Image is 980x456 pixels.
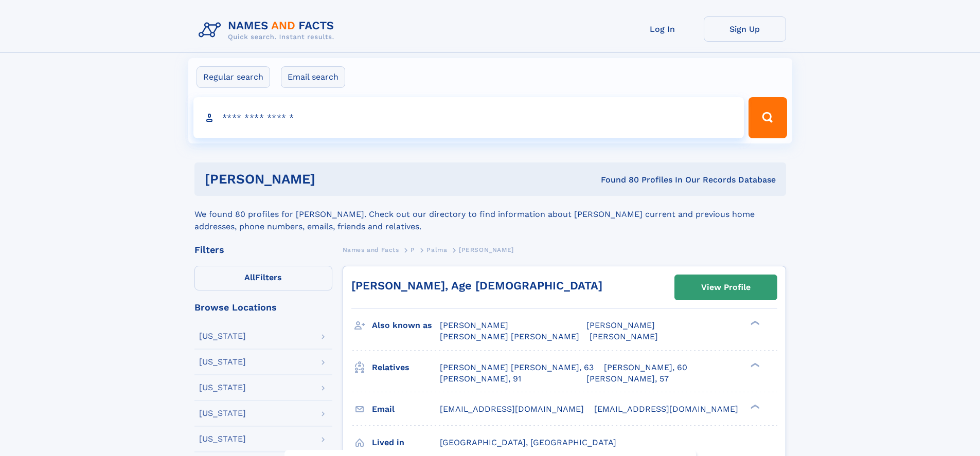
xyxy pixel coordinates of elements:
div: [US_STATE] [199,332,246,340]
a: Sign Up [704,16,786,42]
div: We found 80 profiles for [PERSON_NAME]. Check out our directory to find information about [PERSON... [194,196,786,233]
button: Search Button [749,97,787,138]
span: [PERSON_NAME] [590,332,658,341]
img: Logo Names and Facts [194,16,343,44]
span: [PERSON_NAME] [440,320,508,330]
a: Names and Facts [343,243,399,256]
span: [PERSON_NAME] [PERSON_NAME] [440,332,579,341]
span: [GEOGRAPHIC_DATA], [GEOGRAPHIC_DATA] [440,437,616,447]
div: ❯ [748,403,760,410]
a: [PERSON_NAME], Age [DEMOGRAPHIC_DATA] [351,279,602,292]
span: Palma [426,246,447,253]
div: Filters [194,245,332,254]
a: View Profile [675,275,777,300]
h3: Relatives [372,359,440,376]
a: Log In [621,16,704,42]
label: Regular search [197,66,270,88]
a: [PERSON_NAME], 57 [586,373,669,385]
span: [EMAIL_ADDRESS][DOMAIN_NAME] [440,404,584,414]
div: Browse Locations [194,303,332,312]
div: ❯ [748,320,760,326]
span: [PERSON_NAME] [459,246,514,253]
span: [PERSON_NAME] [586,320,655,330]
input: search input [193,97,744,138]
div: Found 80 Profiles In Our Records Database [458,174,776,186]
h3: Email [372,400,440,418]
label: Filters [194,266,332,290]
span: All [244,272,255,282]
label: Email search [281,66,345,88]
h3: Lived in [372,434,440,451]
a: [PERSON_NAME], 60 [604,362,687,373]
a: [PERSON_NAME] [PERSON_NAME], 63 [440,362,594,373]
div: View Profile [701,276,751,299]
h3: Also known as [372,317,440,334]
div: [US_STATE] [199,358,246,366]
div: ❯ [748,361,760,368]
a: [PERSON_NAME], 91 [440,373,521,385]
div: [US_STATE] [199,384,246,392]
div: [US_STATE] [199,409,246,417]
div: [US_STATE] [199,435,246,443]
h1: [PERSON_NAME] [205,173,458,186]
span: [EMAIL_ADDRESS][DOMAIN_NAME] [594,404,738,414]
a: Palma [426,243,447,256]
a: P [411,243,415,256]
span: P [411,246,415,253]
